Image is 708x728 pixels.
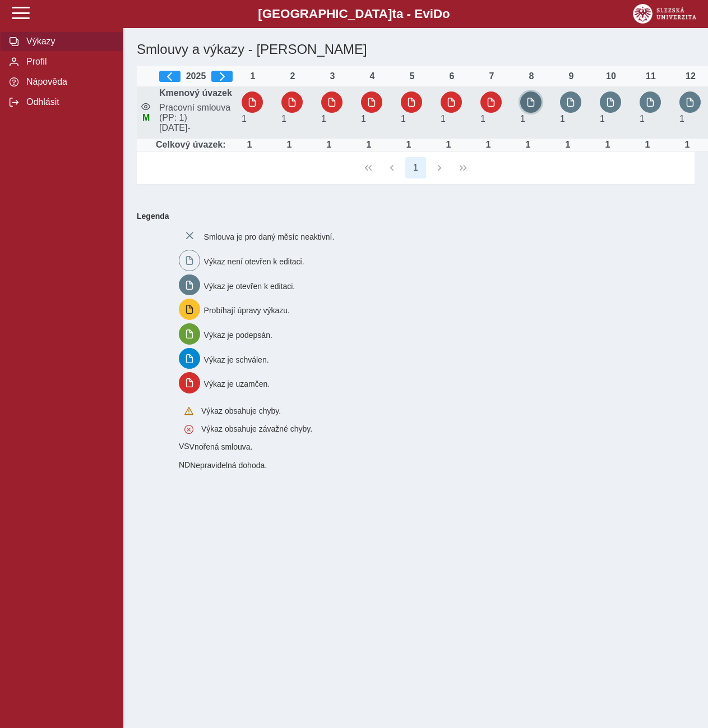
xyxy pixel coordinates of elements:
[361,114,366,123] span: Úvazek : 8 h / den. 40 h / týden.
[281,71,304,81] div: 2
[679,114,684,123] span: Úvazek : 8 h / den. 40 h / týden.
[142,113,150,122] span: Údaje souhlasí s údaji v Magionu
[600,71,622,81] div: 10
[23,57,114,67] span: Profil
[560,71,582,81] div: 9
[480,71,503,81] div: 7
[242,71,264,81] div: 1
[676,140,698,150] div: Úvazek : 8 h / den. 40 h / týden.
[596,140,619,150] div: Úvazek : 8 h / den. 40 h / týden.
[321,71,344,81] div: 3
[520,71,543,81] div: 8
[679,71,702,81] div: 12
[179,460,190,469] span: Smlouva vnořená do kmene
[242,114,247,123] span: Úvazek : 8 h / den. 40 h / týden.
[189,442,253,451] span: Vnořená smlouva.
[560,114,565,123] span: Úvazek : 8 h / den. 40 h / týden.
[201,424,312,433] span: Výkaz obsahuje závažné chyby.
[640,114,645,123] span: Úvazek : 8 h / den. 40 h / týden.
[480,114,485,123] span: Úvazek : 8 h / den. 40 h / týden.
[23,97,114,107] span: Odhlásit
[201,406,281,415] span: Výkaz obsahuje chyby.
[132,37,604,62] h1: Smlouvy a výkazy - [PERSON_NAME]
[278,140,300,150] div: Úvazek : 8 h / den. 40 h / týden.
[23,36,114,47] span: Výkazy
[204,281,295,290] span: Výkaz je otevřen k editaci.
[204,331,272,340] span: Výkaz je podepsán.
[155,139,237,152] td: Celkový úvazek:
[159,88,232,98] b: Kmenový úvazek
[401,114,406,123] span: Úvazek : 8 h / den. 40 h / týden.
[132,207,690,225] b: Legenda
[141,102,150,111] i: Smlouva je aktivní
[441,114,446,123] span: Úvazek : 8 h / den. 40 h / týden.
[520,114,525,123] span: Úvazek : 8 h / den. 40 h / týden.
[179,442,189,451] span: Smlouva vnořená do kmene
[204,306,290,315] span: Probíhají úpravy výkazu.
[477,140,499,150] div: Úvazek : 8 h / den. 40 h / týden.
[318,140,340,150] div: Úvazek : 8 h / den. 40 h / týden.
[392,7,396,21] span: t
[23,77,114,87] span: Nápověda
[34,7,674,21] b: [GEOGRAPHIC_DATA] a - Evi
[442,7,450,21] span: o
[600,114,605,123] span: Úvazek : 8 h / den. 40 h / týden.
[204,379,270,388] span: Výkaz je uzamčen.
[204,257,304,266] span: Výkaz není otevřen k editaci.
[640,71,662,81] div: 11
[238,140,261,150] div: Úvazek : 8 h / den. 40 h / týden.
[361,71,383,81] div: 4
[633,4,696,24] img: logo_web_su.png
[437,140,460,150] div: Úvazek : 8 h / den. 40 h / týden.
[397,140,420,150] div: Úvazek : 8 h / den. 40 h / týden.
[557,140,579,150] div: Úvazek : 8 h / den. 40 h / týden.
[321,114,326,123] span: Úvazek : 8 h / den. 40 h / týden.
[441,71,463,81] div: 6
[281,114,286,123] span: Úvazek : 8 h / den. 40 h / týden.
[433,7,442,21] span: D
[187,123,190,132] span: -
[204,355,269,364] span: Výkaz je schválen.
[401,71,423,81] div: 5
[517,140,539,150] div: Úvazek : 8 h / den. 40 h / týden.
[204,232,335,241] span: Smlouva je pro daný měsíc neaktivní.
[190,461,267,470] span: Nepravidelná dohoda.
[358,140,380,150] div: Úvazek : 8 h / den. 40 h / týden.
[405,157,427,178] button: 1
[636,140,659,150] div: Úvazek : 8 h / den. 40 h / týden.
[159,71,233,82] div: 2025
[155,123,237,133] span: [DATE]
[155,103,237,123] span: Pracovní smlouva (PP: 1)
